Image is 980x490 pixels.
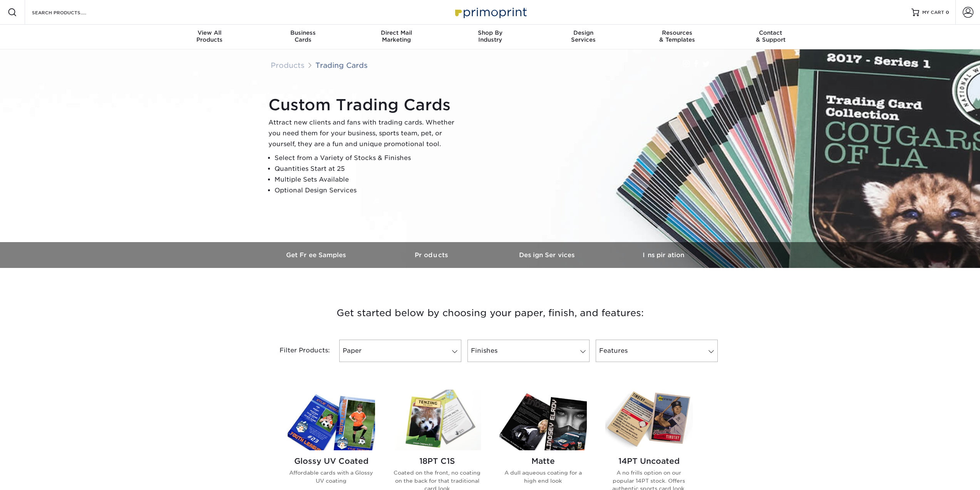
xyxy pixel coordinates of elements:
span: View All [163,29,256,36]
span: Design [537,29,630,36]
div: Industry [443,29,537,43]
h2: Matte [499,456,587,466]
img: 14PT Uncoated Trading Cards [605,390,693,450]
input: SEARCH PRODUCTS..... [31,8,106,17]
a: Get Free Samples [259,242,375,268]
h2: 14PT Uncoated [605,456,693,466]
p: Affordable cards with a Glossy UV coating [288,469,375,485]
div: Filter Products: [259,340,336,362]
h1: Custom Trading Cards [268,96,461,114]
li: Quantities Start at 25 [275,163,461,174]
img: Matte Trading Cards [499,390,587,450]
h2: Glossy UV Coated [288,456,375,466]
div: & Templates [630,29,724,43]
a: DesignServices [537,25,630,49]
a: Resources& Templates [630,25,724,49]
a: Features [596,340,718,362]
span: Contact [724,29,818,36]
a: View AllProducts [163,25,256,49]
h2: 18PT C1S [394,456,481,466]
p: Attract new clients and fans with trading cards. Whether you need them for your business, sports ... [268,117,461,150]
a: Products [271,61,305,69]
span: Resources [630,29,724,36]
div: Marketing [350,29,443,43]
div: Products [163,29,256,43]
li: Optional Design Services [275,185,461,196]
a: Design Services [490,242,606,268]
a: Inspiration [606,242,721,268]
img: 18PT C1S Trading Cards [394,390,481,450]
p: A dull aqueous coating for a high end look [499,469,587,485]
a: Direct MailMarketing [350,25,443,49]
a: Products [375,242,490,268]
div: Cards [256,29,350,43]
span: Business [256,29,350,36]
span: 0 [946,10,949,15]
div: Services [537,29,630,43]
a: Contact& Support [724,25,818,49]
span: MY CART [922,9,944,16]
h3: Products [375,251,490,259]
img: Glossy UV Coated Trading Cards [288,390,375,450]
li: Select from a Variety of Stocks & Finishes [275,153,461,163]
a: BusinessCards [256,25,350,49]
img: Primoprint [452,4,529,20]
span: Shop By [443,29,537,36]
h3: Get started below by choosing your paper, finish, and features: [265,296,715,330]
span: Direct Mail [350,29,443,36]
a: Trading Cards [315,61,368,69]
a: Shop ByIndustry [443,25,537,49]
div: & Support [724,29,818,43]
a: Finishes [467,340,590,362]
h3: Inspiration [606,251,721,259]
li: Multiple Sets Available [275,174,461,185]
h3: Design Services [490,251,606,259]
a: Paper [339,340,461,362]
h3: Get Free Samples [259,251,375,259]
